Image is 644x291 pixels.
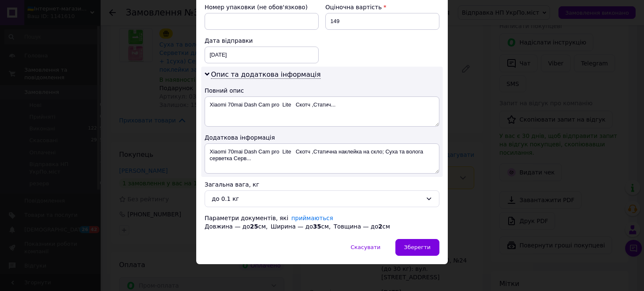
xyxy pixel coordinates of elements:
div: Повний опис [205,86,439,95]
div: Оціночна вартість [325,3,439,11]
span: 2 [378,223,382,230]
div: Загальна вага, кг [205,180,439,189]
div: Додаткова інформація [205,133,439,142]
textarea: Xiaomi 70mai Dash Cam pro Lite Cкотч ,Статич... [205,96,439,127]
span: 25 [250,223,258,230]
div: Параметри документів, які Довжина — до см, Ширина — до см, Товщина — до см [205,214,439,231]
textarea: Xiaomi 70mai Dash Cam pro Lite Cкотч ,Статична наклейка на скло; Суха та волога серветка Серв... [205,143,439,174]
span: 35 [313,223,321,230]
span: Скасувати [351,244,380,250]
div: Дата відправки [205,36,319,45]
a: приймаються [291,215,333,221]
div: Номер упаковки (не обов'язково) [205,3,319,11]
span: Зберегти [404,244,431,250]
div: до 0.1 кг [212,194,422,203]
span: Опис та додаткова інформація [211,70,321,79]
